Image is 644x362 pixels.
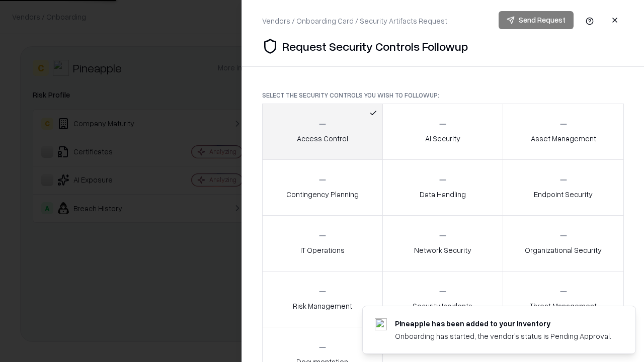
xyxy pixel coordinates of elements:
p: Asset Management [531,133,596,144]
p: Threat Management [530,301,597,311]
button: AI Security [382,104,504,160]
p: Request Security Controls Followup [282,38,468,54]
p: Select the security controls you wish to followup: [262,91,624,100]
p: Contingency Planning [286,189,359,200]
button: Access Control [262,104,383,160]
button: IT Operations [262,215,383,271]
p: Security Incidents [413,301,472,311]
button: Organizational Security [503,215,624,271]
p: Endpoint Security [534,189,593,200]
p: Network Security [414,245,471,255]
button: Asset Management [503,104,624,160]
p: IT Operations [300,245,345,255]
p: Data Handling [420,189,466,200]
button: Network Security [382,215,504,271]
div: Onboarding has started, the vendor's status is Pending Approval. [395,331,611,341]
button: Contingency Planning [262,159,383,216]
button: Risk Management [262,271,383,327]
p: Organizational Security [525,245,602,255]
p: Access Control [297,133,348,144]
button: Threat Management [503,271,624,327]
button: Endpoint Security [503,159,624,216]
div: Pineapple has been added to your inventory [395,318,611,329]
img: pineappleenergy.com [375,318,387,330]
div: Vendors / Onboarding Card / Security Artifacts Request [262,16,447,26]
p: Risk Management [293,301,352,311]
button: Security Incidents [382,271,504,327]
p: AI Security [425,133,460,144]
button: Data Handling [382,159,504,216]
